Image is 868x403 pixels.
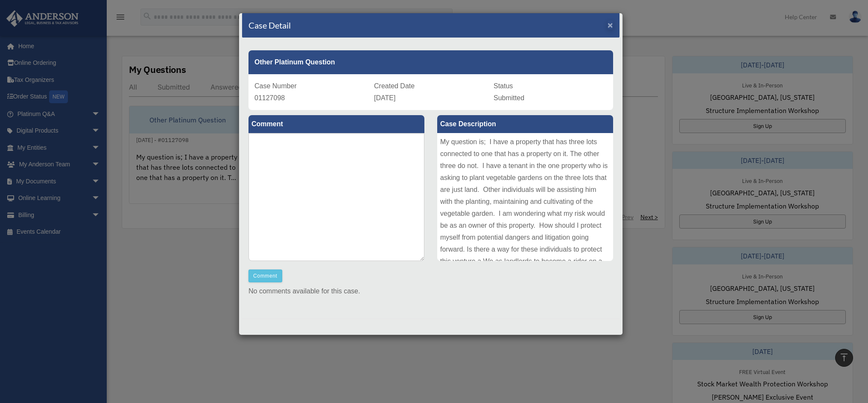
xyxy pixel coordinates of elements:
label: Case Description [437,115,613,133]
span: Case Number [254,82,297,90]
div: Other Platinum Question [248,50,613,74]
span: Submitted [494,94,524,101]
h4: Case Detail [248,19,291,31]
button: Close [608,20,613,29]
span: [DATE] [374,94,395,101]
span: Created Date [374,82,415,90]
span: × [608,20,613,30]
p: No comments available for this case. [248,285,613,297]
span: Status [494,82,513,90]
button: Comment [248,270,282,282]
span: 01127098 [254,94,285,101]
div: My question is; I have a property that has three lots connected to one that has a property on it.... [437,133,613,261]
label: Comment [248,115,424,133]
